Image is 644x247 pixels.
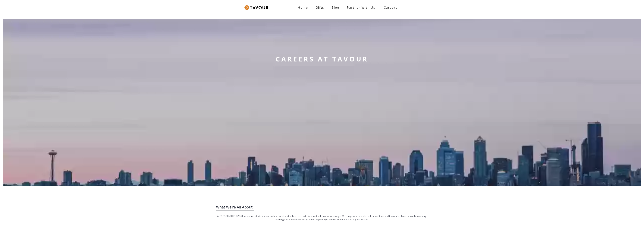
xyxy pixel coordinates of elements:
a: Careers [379,2,400,13]
h3: What We're All About [216,204,428,211]
strong: Careers [384,4,397,11]
strong: Home [298,5,308,10]
a: partner with us [343,4,379,11]
a: Blog [328,4,343,11]
a: Gifts [312,4,328,11]
strong: CAREERS AT TAVOUR [276,55,368,64]
a: Home [294,4,312,11]
p: At [GEOGRAPHIC_DATA], we connect independent craft breweries with their most avid fans in simple,... [216,214,428,221]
